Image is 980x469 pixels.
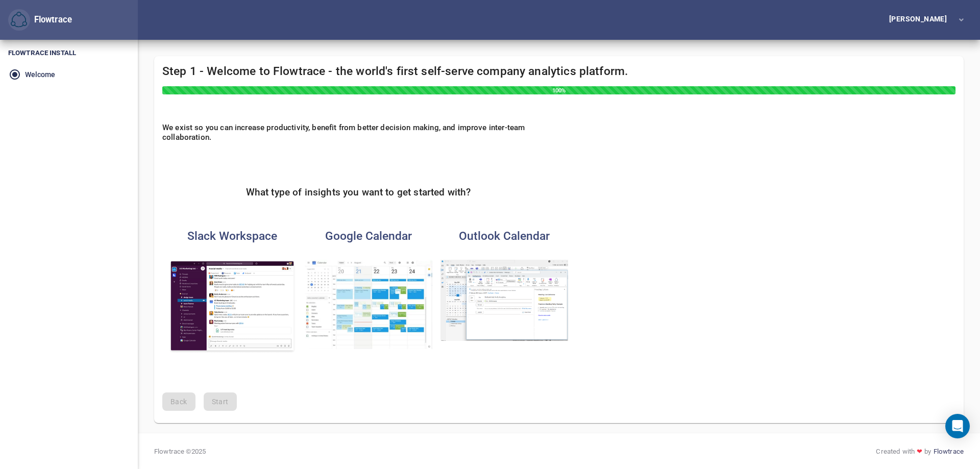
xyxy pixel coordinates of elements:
[162,223,302,360] button: Slack WorkspaceSlack Workspace analytics
[8,9,30,31] button: Flowtrace
[924,447,931,456] span: by
[440,229,568,243] h4: Outlook Calendar
[168,229,296,243] h4: Slack Workspace
[8,9,72,31] div: Flowtrace
[873,11,972,30] button: [PERSON_NAME]
[162,123,554,141] h6: We exist so you can increase productivity, benefit from better decision making, and improve inter...
[299,223,438,355] button: Google CalendarGoogle Calendar analytics
[305,260,432,349] img: Google Calendar analytics
[876,447,964,456] div: Created with
[305,229,432,243] h4: Google Calendar
[889,15,951,22] div: [PERSON_NAME]
[915,447,924,456] span: ❤
[30,14,72,26] div: Flowtrace
[246,187,471,199] h5: What type of insights you want to get started with?
[162,86,955,94] div: 100%
[945,414,970,438] div: Open Intercom Messenger
[168,260,296,354] img: Slack Workspace analytics
[162,64,955,94] h4: Step 1 - Welcome to Flowtrace - the world's first self-serve company analytics platform.
[934,447,964,456] a: Flowtrace
[440,260,568,341] img: Outlook Calendar analytics
[11,12,27,28] img: Flowtrace
[154,447,206,456] span: Flowtrace © 2025
[434,223,574,348] button: Outlook CalendarOutlook Calendar analytics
